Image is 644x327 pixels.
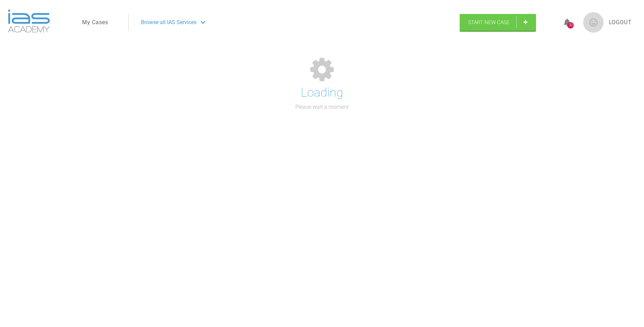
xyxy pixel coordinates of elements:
img: logo-light.3e3ef733.png [8,10,50,33]
span: Browse all IAS Services [141,18,197,27]
a: Logout [609,18,632,27]
span: Start New Case [468,19,510,25]
div: 20 [567,22,574,29]
img: profile.png [583,12,604,33]
a: My Cases [82,18,108,27]
h1: Loading [301,83,343,103]
a: Start New Case [460,14,536,31]
p: Please wait a moment [295,103,349,111]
